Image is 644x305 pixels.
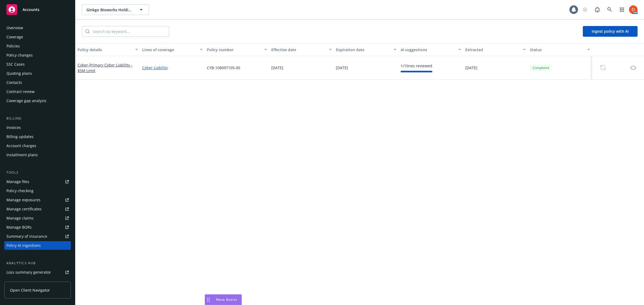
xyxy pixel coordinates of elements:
[78,47,132,53] div: Policy details
[78,62,132,73] a: Cyber
[142,65,203,70] a: Cyber Liability
[4,33,71,41] a: Coverage
[6,51,33,59] div: Policy changes
[6,33,23,41] div: Coverage
[271,65,283,70] span: [DATE]
[6,205,42,213] div: Manage certificates
[6,196,41,204] div: Manage exposures
[6,60,25,69] div: SSC Cases
[4,96,71,105] a: Coverage gap analysis
[271,47,326,53] div: Effective date
[465,47,520,53] div: Extracted
[216,297,237,302] span: Nova Assist
[398,43,463,56] button: AI suggestions
[604,4,615,15] a: Search
[207,65,240,70] span: CYB-108097105-00
[6,214,34,222] div: Manage claims
[6,96,46,105] div: Coverage gap analysis
[6,142,36,150] div: Account charges
[6,24,23,32] div: Overview
[4,177,71,186] a: Manage files
[4,51,71,59] a: Policy changes
[6,78,22,87] div: Contacts
[4,196,71,204] a: Manage exposures
[4,151,71,159] a: Installment plans
[90,26,169,36] input: Search by keyword...
[4,78,71,87] a: Contacts
[82,4,149,15] button: Ginkgo Bioworks Holdings, Inc.
[75,43,140,56] button: Policy details
[465,65,477,70] span: [DATE]
[6,151,38,159] div: Installment plans
[4,223,71,232] a: Manage BORs
[4,69,71,78] a: Quoting plans
[4,261,71,266] div: Analytics hub
[4,116,71,121] div: Billing
[592,4,603,15] a: Report a Bug
[6,232,47,241] div: Summary of insurance
[336,47,390,53] div: Expiration date
[4,2,71,17] a: Accounts
[4,42,71,50] a: Policies
[336,65,348,70] span: [DATE]
[85,29,90,34] svg: Search
[4,214,71,222] a: Manage claims
[205,295,212,305] div: Drag to move
[6,187,34,195] div: Policy checking
[528,43,592,56] button: Status
[6,177,29,186] div: Manage files
[205,43,269,56] button: Policy number
[6,69,32,78] div: Quoting plans
[629,5,638,14] img: photo
[4,87,71,96] a: Contract review
[10,287,50,293] span: Open Client Navigator
[530,64,552,71] div: Completed
[6,42,20,50] div: Policies
[401,47,455,53] div: AI suggestions
[6,268,51,277] div: Loss summary generator
[530,47,584,53] div: Status
[6,87,35,96] div: Contract review
[4,268,71,277] a: Loss summary generator
[4,232,71,241] a: Summary of insurance
[207,47,261,53] div: Policy number
[4,187,71,195] a: Policy checking
[401,63,432,69] div: 1 / 1 lines reviewed
[6,241,41,250] div: Policy AI ingestions
[334,43,398,56] button: Expiration date
[6,132,34,141] div: Billing updates
[205,294,242,305] button: Nova Assist
[4,241,71,250] a: Policy AI ingestions
[4,132,71,141] a: Billing updates
[4,205,71,213] a: Manage certificates
[269,43,334,56] button: Effective date
[6,223,32,232] div: Manage BORs
[4,170,71,175] div: Tools
[6,123,21,132] div: Invoices
[4,24,71,32] a: Overview
[583,26,638,37] button: Ingest policy with AI
[78,62,132,73] span: - Primary Cyber Liability - $5M Limit
[23,8,39,12] span: Accounts
[617,4,627,15] a: Switch app
[580,4,590,15] a: Start snowing
[463,43,528,56] button: Extracted
[4,123,71,132] a: Invoices
[4,142,71,150] a: Account charges
[142,47,197,53] div: Lines of coverage
[4,60,71,69] a: SSC Cases
[140,43,205,56] button: Lines of coverage
[86,7,133,13] span: Ginkgo Bioworks Holdings, Inc.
